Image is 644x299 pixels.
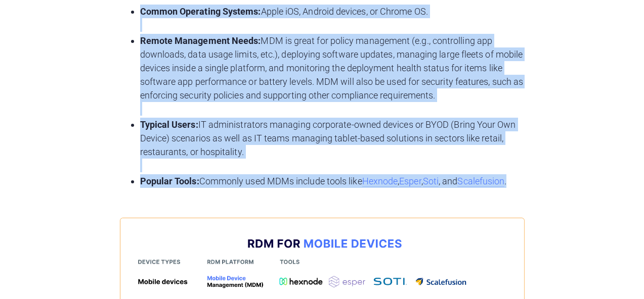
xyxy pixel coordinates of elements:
a: Esper [399,176,421,187]
strong: Popular Tools: [140,176,199,186]
strong: Remote Management Needs: [140,35,261,46]
a: Hexnode [362,176,398,187]
li: MDM is great for policy management (e.g., controlling app downloads, data usage limits, etc.), de... [140,34,525,116]
a: Scalefusion [457,176,504,187]
li: IT administrators managing corporate-owned devices or BYOD (Bring Your Own Device) scenarios as w... [140,118,525,172]
strong: Typical Users: [140,119,198,130]
li: Commonly used MDMs include tools like , , , and . [140,174,525,188]
p: ‍ [120,192,525,206]
li: Apple iOS, Android devices, or Chrome OS. ‍ [140,5,525,32]
a: Soti [423,176,439,187]
strong: Common Operating Systems: [140,6,261,17]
